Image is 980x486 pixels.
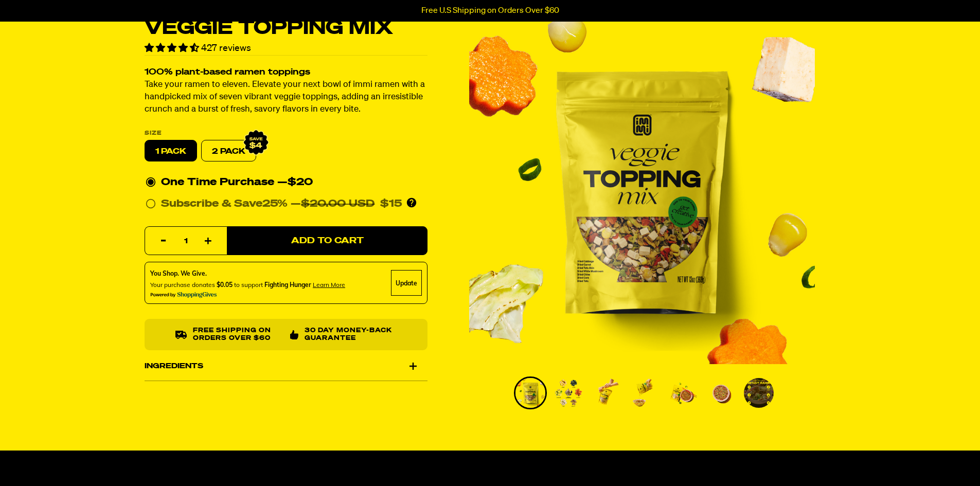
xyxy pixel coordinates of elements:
[742,376,775,409] li: Go to slide 7
[666,376,699,409] li: Go to slide 5
[421,6,559,15] p: Free U.S Shipping on Orders Over $60
[291,196,402,212] div: —
[145,140,197,162] label: 1 PACK
[305,328,397,343] p: 30 Day Money-Back Guarantee
[554,378,583,408] img: Veggie Topping Mix
[5,439,109,481] iframe: Marketing Popup
[161,196,288,212] div: Subscribe & Save
[145,19,427,38] h1: Veggie Topping Mix
[469,19,815,364] img: Veggie Topping Mix
[262,199,288,209] span: 25%
[150,292,217,299] img: Powered By ShoppingGives
[151,227,221,256] input: quantity
[145,79,427,116] p: Take your ramen to eleven. Elevate your next bowl of immi ramen with a handpicked mix of seven vi...
[552,376,585,409] li: Go to slide 2
[469,19,815,364] li: 1 of 7
[150,269,345,279] div: You Shop. We Give.
[145,68,427,77] h2: 100% plant-based ramen toppings
[217,281,233,289] span: $0.05
[469,19,815,364] div: PDP main carousel
[590,376,623,409] li: Go to slide 3
[201,140,256,162] label: 2 PACK
[313,281,345,289] span: Learn more about donating
[145,44,201,53] span: 4.36 stars
[469,376,815,409] div: PDP main carousel thumbnails
[704,376,737,409] li: Go to slide 6
[514,376,547,409] li: Go to slide 1
[706,378,736,408] img: Veggie Topping Mix
[668,378,698,408] img: Veggie Topping Mix
[145,131,427,136] label: Size
[201,44,251,53] span: 427 reviews
[744,378,774,408] img: Veggie Topping Mix
[391,271,422,296] div: Update Cause Button
[301,199,375,209] del: $20.00 USD
[592,378,621,408] img: Veggie Topping Mix
[192,328,281,343] p: Free shipping on orders over $60
[291,237,363,245] span: Add to Cart
[264,281,311,289] span: Fighting Hunger
[150,281,215,289] span: Your purchase donates
[630,378,660,408] img: Veggie Topping Mix
[227,227,427,256] button: Add to Cart
[277,174,313,191] div: —
[288,177,313,188] span: $20
[380,199,402,209] span: $15
[146,174,426,191] div: One Time Purchase
[234,281,263,289] span: to support
[515,378,545,408] img: Veggie Topping Mix
[145,352,427,381] div: Ingredients
[628,376,661,409] li: Go to slide 4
